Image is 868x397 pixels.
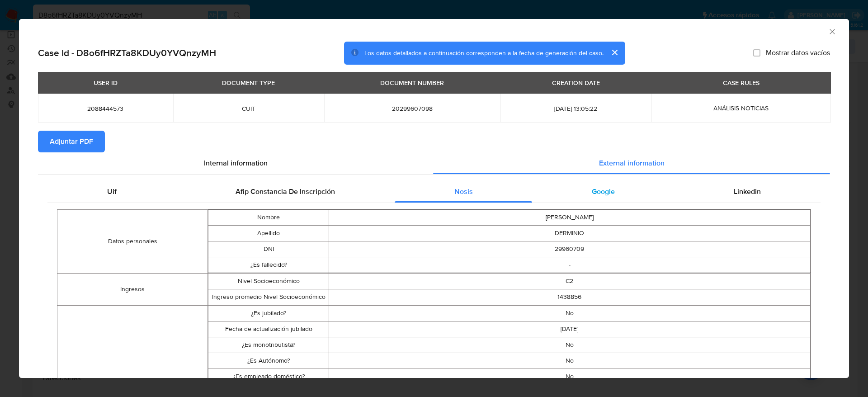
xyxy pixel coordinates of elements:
span: Adjuntar PDF [50,132,93,151]
div: DOCUMENT NUMBER [375,75,449,90]
div: Detailed external info [47,181,821,203]
span: Linkedin [734,186,761,197]
div: USER ID [88,75,123,90]
button: Adjuntar PDF [38,131,105,152]
td: [DATE] [329,321,810,337]
span: [DATE] 13:05:22 [511,104,641,113]
td: 29960709 [329,241,810,257]
td: Ingresos [57,273,208,305]
td: Fecha de actualización jubilado [208,321,329,337]
td: Ingreso promedio Nivel Socioeconómico [208,289,329,305]
td: DNI [208,241,329,257]
span: Afip Constancia De Inscripción [236,186,335,197]
td: No [329,337,810,353]
div: closure-recommendation-modal [19,19,849,378]
div: CREATION DATE [547,75,605,90]
td: No [329,305,810,321]
span: Nosis [454,186,473,197]
td: ¿Es fallecido? [208,257,329,273]
td: C2 [329,273,810,289]
h2: Case Id - D8o6fHRZTa8KDUy0YVQnzyMH [38,47,216,59]
div: Detailed info [38,152,830,174]
td: No [329,369,810,384]
button: cerrar [604,42,625,63]
td: ¿Es empleado doméstico? [208,369,329,384]
span: Google [592,186,615,197]
td: ¿Es jubilado? [208,305,329,321]
span: External information [599,158,665,168]
span: ANÁLISIS NOTICIAS [713,104,769,113]
div: DOCUMENT TYPE [217,75,280,90]
span: Los datos detallados a continuación corresponden a la fecha de generación del caso. [364,48,604,57]
span: CUIT [184,104,313,113]
td: Nombre [208,209,329,225]
span: 2088444573 [49,104,162,113]
td: DERMINIO [329,225,810,241]
span: Internal information [204,158,268,168]
td: ¿Es monotributista? [208,337,329,353]
td: - [329,257,810,273]
td: Nivel Socioeconómico [208,273,329,289]
span: Uif [107,186,117,197]
td: Datos personales [57,209,208,273]
span: 20299607098 [335,104,490,113]
td: No [329,353,810,369]
td: 1438856 [329,289,810,305]
span: Mostrar datos vacíos [766,48,830,57]
td: ¿Es Autónomo? [208,353,329,369]
div: CASE RULES [717,75,765,90]
td: Apellido [208,225,329,241]
td: [PERSON_NAME] [329,209,810,225]
input: Mostrar datos vacíos [753,49,760,57]
button: Cerrar ventana [828,27,836,35]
